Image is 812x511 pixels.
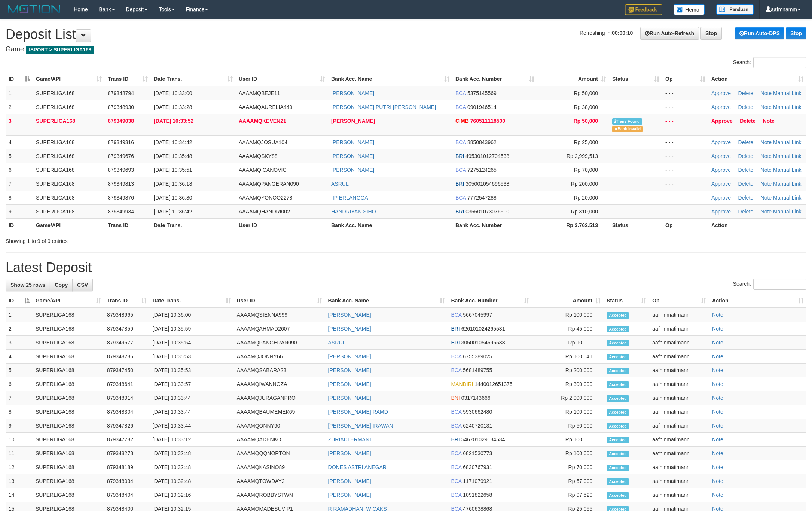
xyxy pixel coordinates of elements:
[105,218,151,232] th: Trans ID
[6,308,33,322] td: 1
[711,90,731,96] a: Approve
[738,90,753,96] a: Delete
[328,72,452,86] th: Bank Acc. Name: activate to sort column ascending
[649,405,709,419] td: aafhinmatimann
[738,167,753,173] a: Delete
[108,195,134,201] span: 879349876
[6,234,333,245] div: Showing 1 to 9 of 9 entries
[612,30,633,36] strong: 00:00:10
[104,336,150,350] td: 879349577
[234,405,325,419] td: AAAAMQBAUMEMEK69
[607,409,629,416] span: Accepted
[708,72,806,86] th: Action: activate to sort column ascending
[455,139,466,145] span: BCA
[612,118,642,125] span: Similar transaction found
[331,195,368,201] a: IIP ERLANGGA
[151,218,236,232] th: Date Trans.
[712,437,723,442] a: Note
[33,377,104,391] td: SUPERLIGA168
[451,409,461,415] span: BCA
[150,336,234,350] td: [DATE] 10:35:54
[580,30,633,36] span: Refreshing in:
[26,46,94,54] span: ISPORT > SUPERLIGA168
[662,72,708,86] th: Op: activate to sort column ascending
[451,312,461,318] span: BCA
[711,139,731,145] a: Approve
[649,377,709,391] td: aafhinmatimann
[571,209,598,215] span: Rp 310,000
[607,395,629,402] span: Accepted
[331,139,374,145] a: [PERSON_NAME]
[532,294,604,308] th: Amount: activate to sort column ascending
[154,153,192,159] span: [DATE] 10:35:48
[6,364,33,377] td: 5
[234,364,325,377] td: AAAAMQSABARA23
[711,195,731,201] a: Approve
[712,450,723,456] a: Note
[773,209,802,215] a: Manual Link
[234,377,325,391] td: AAAAMQIWANNOZA
[328,326,371,332] a: [PERSON_NAME]
[649,322,709,336] td: aafhinmatimann
[455,167,466,173] span: BCA
[33,419,104,433] td: SUPERLIGA168
[711,181,731,187] a: Approve
[455,118,469,124] span: CIMB
[234,391,325,405] td: AAAAMQJURAGANPRO
[532,308,604,322] td: Rp 100,000
[6,391,33,405] td: 7
[712,395,723,401] a: Note
[239,181,299,187] span: AAAAMQPANGERAN090
[50,279,73,291] a: Copy
[154,104,192,110] span: [DATE] 10:33:28
[236,218,328,232] th: User ID
[6,350,33,364] td: 4
[33,163,105,177] td: SUPERLIGA168
[649,336,709,350] td: aafhinmatimann
[532,377,604,391] td: Rp 300,000
[6,4,62,15] img: MOTION_logo.png
[612,126,643,132] span: Bank is not match
[451,326,460,332] span: BRI
[735,27,784,39] a: Run Auto-DPS
[761,90,772,96] a: Note
[325,294,448,308] th: Bank Acc. Name: activate to sort column ascending
[467,90,497,96] span: Copy 5375145569 to clipboard
[607,354,629,360] span: Accepted
[738,181,753,187] a: Delete
[786,27,806,39] a: Stop
[33,135,105,149] td: SUPERLIGA168
[328,478,371,484] a: [PERSON_NAME]
[150,391,234,405] td: [DATE] 10:33:44
[331,167,374,173] a: [PERSON_NAME]
[451,395,460,401] span: BNI
[328,409,388,415] a: [PERSON_NAME] RAMD
[151,72,236,86] th: Date Trans.: activate to sort column ascending
[470,118,505,124] span: Copy 760511118500 to clipboard
[761,104,772,110] a: Note
[236,72,328,86] th: User ID: activate to sort column ascending
[761,181,772,187] a: Note
[463,353,492,359] span: Copy 6755389025 to clipboard
[455,181,464,187] span: BRI
[712,381,723,387] a: Note
[33,322,104,336] td: SUPERLIGA168
[331,104,436,110] a: [PERSON_NAME] PUTRI [PERSON_NAME]
[467,195,497,201] span: Copy 7772547288 to clipboard
[154,209,192,215] span: [DATE] 10:36:42
[532,391,604,405] td: Rp 2,000,000
[649,391,709,405] td: aafhinmatimann
[6,377,33,391] td: 6
[607,326,629,332] span: Accepted
[331,209,376,215] a: HANDRIYAN SIHO
[711,104,731,110] a: Approve
[328,437,373,442] a: ZURIADI ERMANT
[607,312,629,319] span: Accepted
[6,114,33,135] td: 3
[700,27,722,40] a: Stop
[662,191,708,204] td: - - -
[711,167,731,173] a: Approve
[753,279,806,290] input: Search:
[773,153,802,159] a: Manual Link
[328,353,371,359] a: [PERSON_NAME]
